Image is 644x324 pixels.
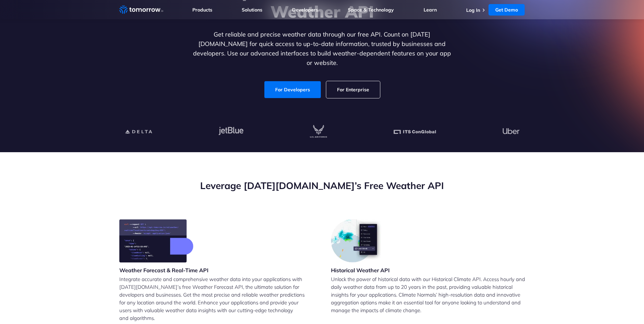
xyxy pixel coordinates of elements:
a: Log In [466,7,480,13]
a: Developers [292,7,318,13]
p: Integrate accurate and comprehensive weather data into your applications with [DATE][DOMAIN_NAME]... [119,275,313,322]
a: Learn [424,7,437,13]
a: Solutions [242,7,262,13]
h3: Historical Weather API [331,267,390,274]
a: Products [192,7,212,13]
h2: Leverage [DATE][DOMAIN_NAME]’s Free Weather API [119,179,525,192]
p: Get reliable and precise weather data through our free API. Count on [DATE][DOMAIN_NAME] for quic... [192,30,453,68]
p: Unlock the power of historical data with our Historical Climate API. Access hourly and daily weat... [331,275,525,314]
a: For Enterprise [326,81,380,98]
h3: Weather Forecast & Real-Time API [119,267,209,274]
a: Space & Technology [348,7,394,13]
a: For Developers [264,81,321,98]
a: Get Demo [488,4,525,16]
a: Home link [119,5,163,15]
